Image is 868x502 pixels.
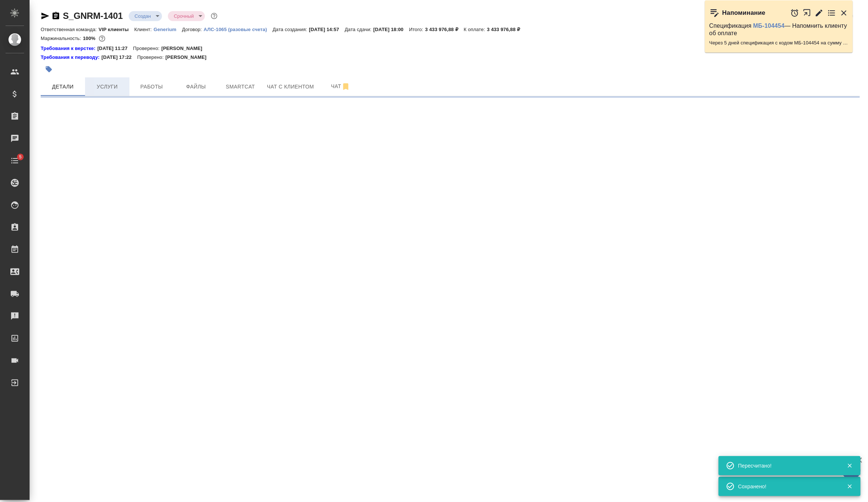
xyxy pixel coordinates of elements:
[425,27,464,32] p: 3 433 976,88 ₽
[753,23,785,29] a: МБ-104454
[161,45,208,52] p: [PERSON_NAME]
[129,11,162,21] div: Создан
[41,36,83,41] p: Маржинальность:
[133,45,162,52] p: Проверено:
[178,82,214,91] span: Файлы
[309,27,345,32] p: [DATE] 14:57
[323,82,358,91] span: Чат
[41,11,50,20] button: Скопировать ссылку для ЯМессенджера
[153,27,182,32] p: Generium
[41,27,99,32] p: Ответственная команда:
[97,45,133,52] p: [DATE] 11:27
[842,483,857,490] button: Закрыть
[709,39,848,47] p: Через 5 дней спецификация с кодом МБ-104454 на сумму 1831722.1800000002 RUB будет просрочена
[45,82,81,91] span: Детали
[63,11,123,21] a: S_GNRM-1401
[803,5,811,21] button: Открыть в новой вкладке
[172,13,196,19] button: Срочный
[101,54,137,61] p: [DATE] 17:22
[41,54,101,61] a: Требования к переводу:
[840,9,848,17] button: Закрыть
[273,27,309,32] p: Дата создания:
[790,9,799,17] button: Отложить
[842,462,857,469] button: Закрыть
[815,9,824,17] button: Редактировать
[89,82,125,91] span: Услуги
[168,11,205,21] div: Создан
[341,82,350,91] svg: Отписаться
[722,9,766,17] p: Напоминание
[738,462,836,469] div: Пересчитано!
[204,26,273,32] a: АЛС-1065 (разовые счета)
[827,9,836,17] button: Перейти в todo
[209,11,219,21] button: Доп статусы указывают на важность/срочность заказа
[223,82,258,91] span: Smartcat
[132,13,153,19] button: Создан
[267,82,314,91] span: Чат с клиентом
[409,27,425,32] p: Итого:
[204,27,273,32] p: АЛС-1065 (разовые счета)
[464,27,487,32] p: К оплате:
[345,27,373,32] p: Дата сдачи:
[487,27,526,32] p: 3 433 976,88 ₽
[83,36,97,41] p: 100%
[14,153,26,161] span: 5
[165,54,212,61] p: [PERSON_NAME]
[182,27,204,32] p: Договор:
[134,27,153,32] p: Клиент:
[374,27,409,32] p: [DATE] 18:00
[99,27,134,32] p: VIP клиенты
[51,11,60,20] button: Скопировать ссылку
[738,483,836,490] div: Сохранено!
[153,26,182,32] a: Generium
[41,45,97,52] a: Требования к верстке:
[137,54,166,61] p: Проверено:
[41,54,101,61] div: Нажми, чтобы открыть папку с инструкцией
[2,151,28,170] a: 5
[709,22,848,37] p: Спецификация — Напомнить клиенту об оплате
[41,61,57,77] button: Добавить тэг
[134,82,169,91] span: Работы
[41,45,97,52] div: Нажми, чтобы открыть папку с инструкцией
[97,34,107,43] button: 0.00 RUB;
